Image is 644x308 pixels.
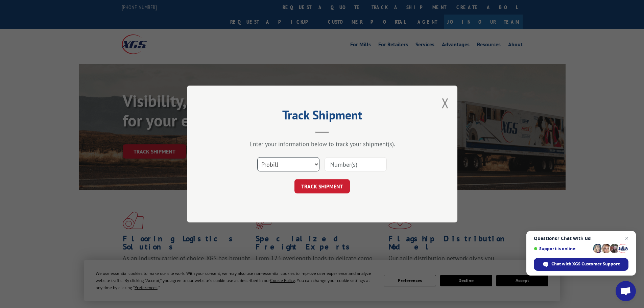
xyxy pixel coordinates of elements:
[616,281,636,301] div: Open chat
[294,179,350,193] button: TRACK SHIPMENT
[325,157,387,171] input: Number(s)
[534,258,628,271] div: Chat with XGS Customer Support
[442,94,449,112] button: Close modal
[623,234,631,242] span: Close chat
[534,236,628,241] span: Questions? Chat with us!
[551,261,620,267] span: Chat with XGS Customer Support
[534,246,591,251] span: Support is online
[221,140,424,148] div: Enter your information below to track your shipment(s).
[221,110,424,123] h2: Track Shipment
